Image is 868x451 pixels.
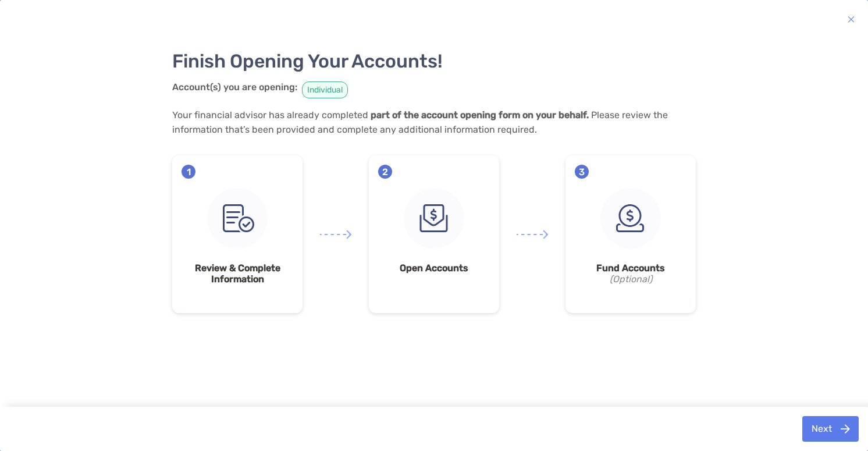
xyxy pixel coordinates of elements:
[207,188,268,248] img: step
[600,188,661,248] img: step
[302,81,348,98] span: Individual
[182,262,293,285] strong: Review & Complete Information
[575,165,589,179] span: 3
[378,165,392,179] span: 2
[320,230,351,239] img: arrow
[371,109,589,120] strong: part of the account opening form on your behalf.
[848,12,855,26] img: button icon
[575,274,686,285] i: (Optional)
[378,262,490,274] strong: Open Accounts
[172,50,696,72] h3: Finish Opening Your Accounts!
[802,416,859,442] button: Next
[404,188,464,248] img: step
[172,81,297,93] strong: Account(s) you are opening:
[575,262,686,274] strong: Fund Accounts
[841,424,850,434] img: button icon
[172,108,696,137] p: Your financial advisor has already completed Please review the information that’s been provided a...
[182,165,195,179] span: 1
[517,230,548,239] img: arrow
